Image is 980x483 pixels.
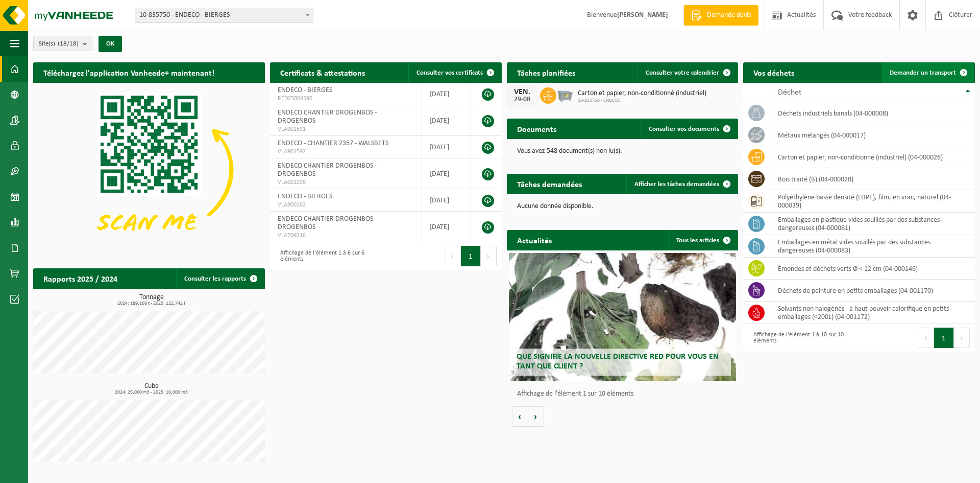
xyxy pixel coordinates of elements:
a: Consulter vos certificats [408,62,501,83]
td: [DATE] [422,136,471,158]
button: Site(s)(18/18) [33,36,92,51]
span: 10-835750 - ENDECO - BIERGES [135,8,313,22]
a: Demande devis [683,5,758,26]
div: 29-08 [512,96,532,103]
span: Carton et papier, non-conditionné (industriel) [578,89,706,98]
span: Déchet [778,88,801,97]
a: Demander un transport [881,62,974,83]
button: Next [954,328,970,348]
h2: Actualités [507,230,562,250]
p: Affichage de l'élément 1 sur 10 éléments [517,390,733,398]
strong: [PERSON_NAME] [617,11,668,19]
td: [DATE] [422,83,471,105]
td: [DATE] [422,105,471,136]
td: solvants non halogénés - à haut pouvoir calorifique en petits emballages (<200L) (04-001172) [770,302,975,324]
span: Que signifie la nouvelle directive RED pour vous en tant que client ? [517,353,719,371]
td: bois traité (B) (04-000028) [770,168,975,190]
span: VLA900262 [278,201,414,209]
span: ENDECO CHANTIER DROGENBOS - DROGENBOS [278,162,377,178]
span: Site(s) [39,36,79,52]
h2: Rapports 2025 / 2024 [33,268,128,288]
span: 10-835750 - ENDECO - BIERGES [135,8,313,23]
td: émondes et déchets verts Ø < 12 cm (04-000146) [770,258,975,280]
td: déchets industriels banals (04-000008) [770,102,975,124]
a: Tous les articles [668,230,737,250]
p: Vous avez 548 document(s) non lu(s). [517,148,728,155]
a: Consulter les rapports [176,268,264,289]
img: WB-2500-GAL-GY-01 [556,86,574,103]
span: 2024: 25,000 m3 - 2025: 10,000 m3 [38,390,265,395]
span: ENDECO - CHANTIER 2357 - WALSBETS [278,140,388,147]
button: Previous [445,246,461,266]
div: Affichage de l'élément 1 à 6 sur 6 éléments [275,245,381,267]
span: Consulter vos certificats [416,70,483,76]
span: ENDECO CHANTIER DROGENBOS - DROGENBOS [278,109,377,125]
span: ENDECO - BIERGES [278,193,332,200]
a: Afficher les tâches demandées [626,174,737,194]
button: OK [99,36,122,52]
h2: Téléchargez l'application Vanheede+ maintenant! [33,62,225,82]
span: VLA901592 [278,148,414,156]
button: Vorige [512,406,528,427]
td: emballages en métal vides souillés par des substances dangereuses (04-000083) [770,235,975,258]
div: Affichage de l'élément 1 à 10 sur 10 éléments [748,327,854,349]
span: Consulter vos documents [649,126,719,132]
td: déchets de peinture en petits emballages (04-001170) [770,280,975,302]
span: 2024: 189,166 t - 2025: 122,742 t [38,301,265,306]
span: 10-835750 - ENDECO [578,98,706,104]
button: Next [481,246,497,266]
h2: Vos déchets [743,62,804,82]
a: Consulter vos documents [641,119,737,139]
span: Demande devis [704,10,753,20]
h2: Tâches planifiées [507,62,585,82]
div: VEN. [512,88,532,96]
span: VLA001209 [278,178,414,187]
h3: Cube [38,383,265,395]
h3: Tonnage [38,294,265,306]
td: [DATE] [422,189,471,212]
p: Aucune donnée disponible. [517,203,728,210]
span: Demander un transport [890,70,956,76]
td: polyéthylène basse densité (LDPE), film, en vrac, naturel (04-000039) [770,190,975,213]
td: métaux mélangés (04-000017) [770,124,975,146]
td: emballages en plastique vides souillés par des substances dangereuses (04-000081) [770,213,975,235]
h2: Documents [507,119,567,139]
a: Que signifie la nouvelle directive RED pour vous en tant que client ? [509,253,736,381]
td: [DATE] [422,212,471,242]
h2: Tâches demandées [507,174,592,194]
button: Previous [918,328,934,348]
span: VLA709216 [278,232,414,240]
a: Consulter votre calendrier [638,62,737,83]
span: ENDECO - BIERGES [278,86,332,94]
button: 1 [461,246,481,266]
h2: Certificats & attestations [270,62,375,82]
span: ENDECO CHANTIER DROGENBOS - DROGENBOS [278,215,377,231]
count: (18/18) [58,40,79,47]
img: Download de VHEPlus App [33,83,265,257]
td: carton et papier, non-conditionné (industriel) (04-000026) [770,146,975,168]
span: Consulter votre calendrier [646,70,719,76]
button: Volgende [528,406,544,427]
span: Afficher les tâches demandées [634,181,719,188]
span: VLA901591 [278,125,414,133]
td: [DATE] [422,158,471,189]
button: 1 [934,328,954,348]
span: RED25004590 [278,95,414,103]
